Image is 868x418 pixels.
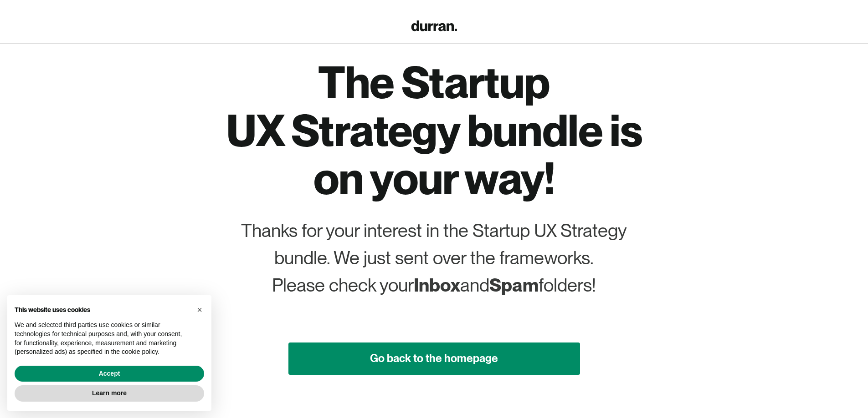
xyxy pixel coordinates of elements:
[197,305,202,315] span: ×
[216,58,653,202] h1: The Startup UX Strategy bundle is on your way!
[288,342,580,375] a: Go back to the homepage
[15,385,204,402] button: Learn more
[15,306,190,314] h2: This website uses cookies
[489,274,539,296] strong: Spam
[15,366,204,382] button: Accept
[192,302,207,317] button: Close this notice
[15,321,190,356] p: We and selected third parties use cookies or similar technologies for technical purposes and, wit...
[237,217,631,299] div: Thanks for your interest in the Startup UX Strategy bundle. We just sent over the frameworks. Ple...
[414,274,460,296] strong: Inbox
